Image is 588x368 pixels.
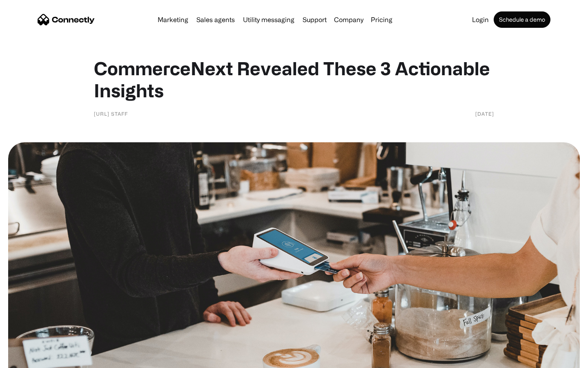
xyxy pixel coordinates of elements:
[475,110,494,118] div: [DATE]
[367,16,396,23] a: Pricing
[94,57,494,101] h1: CommerceNext Revealed These 3 Actionable Insights
[240,16,298,23] a: Utility messaging
[193,16,238,23] a: Sales agents
[94,110,128,118] div: [URL] Staff
[334,14,363,25] div: Company
[8,354,49,365] aside: Language selected: English
[494,11,550,28] a: Schedule a demo
[299,16,330,23] a: Support
[16,354,49,365] ul: Language list
[154,16,192,23] a: Marketing
[469,16,492,23] a: Login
